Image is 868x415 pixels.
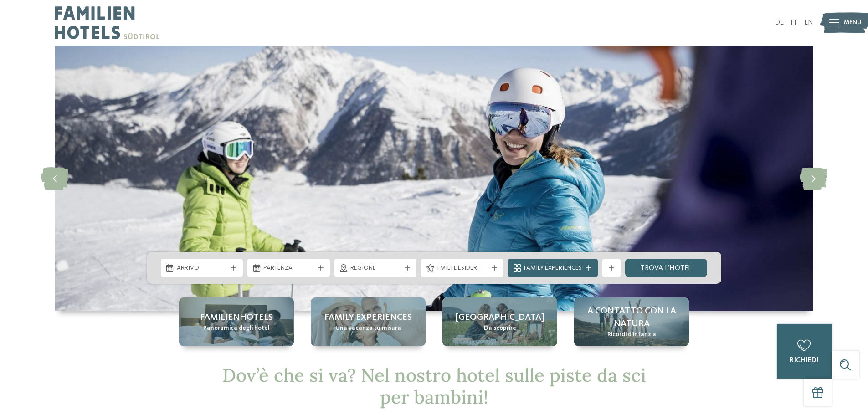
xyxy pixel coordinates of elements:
span: Regione [350,264,401,273]
a: richiedi [777,324,832,379]
a: IT [791,19,797,26]
span: Panoramica degli hotel [203,324,270,333]
span: Menu [844,18,862,27]
a: Hotel sulle piste da sci per bambini: divertimento senza confini Familienhotels Panoramica degli ... [179,297,294,346]
span: [GEOGRAPHIC_DATA] [456,311,544,324]
span: Arrivo [177,264,227,273]
span: Da scoprire [484,324,516,333]
span: Ricordi d’infanzia [607,330,656,339]
img: Hotel sulle piste da sci per bambini: divertimento senza confini [55,46,813,311]
a: DE [775,19,784,26]
a: Hotel sulle piste da sci per bambini: divertimento senza confini A contatto con la natura Ricordi... [574,297,689,346]
span: Familienhotels [200,311,273,324]
a: EN [804,19,813,26]
span: Una vacanza su misura [335,324,401,333]
span: I miei desideri [437,264,488,273]
span: richiedi [790,357,819,364]
a: Hotel sulle piste da sci per bambini: divertimento senza confini Family experiences Una vacanza s... [311,297,426,346]
span: Family Experiences [524,264,582,273]
span: A contatto con la natura [583,305,680,330]
span: Dov’è che si va? Nel nostro hotel sulle piste da sci per bambini! [222,364,646,409]
a: Hotel sulle piste da sci per bambini: divertimento senza confini [GEOGRAPHIC_DATA] Da scoprire [442,297,557,346]
span: Partenza [263,264,314,273]
span: Family experiences [324,311,412,324]
a: trova l’hotel [625,259,708,277]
